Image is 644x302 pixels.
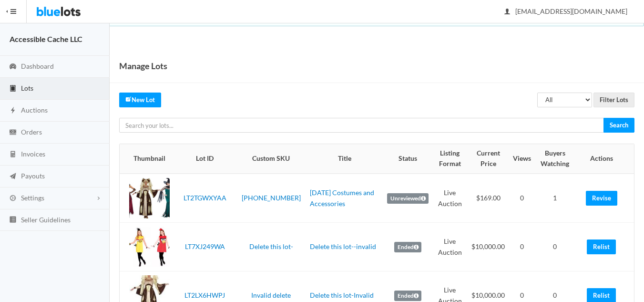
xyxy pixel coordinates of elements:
[8,84,18,94] ion-icon: clipboard
[21,150,45,158] span: Invoices
[575,144,634,174] th: Actions
[310,291,374,299] a: Delete this lot-Invalid
[603,118,634,133] input: Search
[21,62,54,70] span: Dashboard
[586,191,617,206] a: Revise
[535,144,575,174] th: Buyers Watching
[394,242,421,252] label: Ended
[387,193,429,204] label: Unreviewed
[119,93,161,107] a: createNew Lot
[467,144,509,174] th: Current Price
[509,223,535,271] td: 0
[467,174,509,223] td: $169.00
[593,93,634,107] input: Filter Lots
[432,223,467,271] td: Live Auction
[587,240,616,254] a: Relist
[8,172,18,181] ion-icon: paper plane
[394,291,421,301] label: Ended
[509,174,535,223] td: 0
[251,291,291,299] a: Invalid delete
[8,62,18,72] ion-icon: speedometer
[242,194,301,202] a: [PHONE_NUMBER]
[310,188,374,208] a: [DATE] Costumes and Accessories
[21,84,33,92] span: Lots
[8,194,18,203] ion-icon: cog
[8,128,18,137] ion-icon: cash
[10,34,82,43] strong: Accessible Cache LLC
[8,106,18,115] ion-icon: flash
[174,144,236,174] th: Lot ID
[120,144,174,174] th: Thumbnail
[535,174,575,223] td: 1
[21,216,71,224] span: Seller Guidelines
[21,106,48,114] span: Auctions
[535,223,575,271] td: 0
[185,242,225,250] a: LT7XJ249WA
[509,144,535,174] th: Views
[432,174,467,223] td: Live Auction
[21,128,42,136] span: Orders
[383,144,432,174] th: Status
[467,223,509,271] td: $10,000.00
[432,144,467,174] th: Listing Format
[119,59,167,73] h1: Manage Lots
[505,7,627,15] span: [EMAIL_ADDRESS][DOMAIN_NAME]
[21,172,45,180] span: Payouts
[502,8,512,17] ion-icon: person
[119,118,604,133] input: Search your lots...
[8,216,18,225] ion-icon: list box
[21,194,44,202] span: Settings
[306,144,384,174] th: Title
[8,150,18,159] ion-icon: calculator
[184,194,226,202] a: LT2TGWXYAA
[236,144,306,174] th: Custom SKU
[125,96,132,102] ion-icon: create
[310,242,376,250] a: Delete this lot--invalid
[249,242,293,250] a: Delete this lot-
[184,291,225,299] a: LT2LX6HWPJ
